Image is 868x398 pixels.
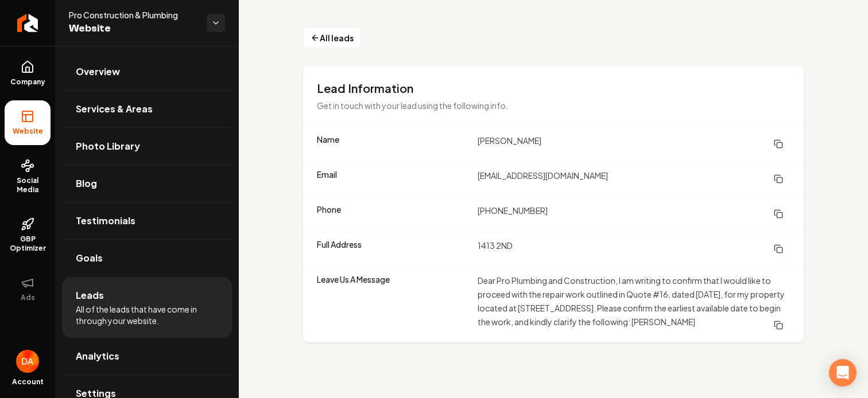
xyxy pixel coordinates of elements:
[17,14,38,32] img: Rebolt Logo
[317,169,468,189] dt: Email
[76,288,104,302] span: Leads
[5,235,51,253] span: GBP Optimizer
[62,202,232,239] a: Testimonials
[317,204,468,224] dt: Phone
[76,139,140,153] span: Photo Library
[478,134,790,154] dd: [PERSON_NAME]
[320,32,354,44] span: All leads
[478,204,790,224] dd: [PHONE_NUMBER]
[76,303,218,326] span: All of the leads that have come in through your website.
[76,102,153,116] span: Services & Areas
[69,21,197,37] span: Website
[317,274,468,335] dt: Leave Us A Message
[5,267,51,311] button: Ads
[16,293,40,302] span: Ads
[317,134,468,154] dt: Name
[69,9,197,21] span: Pro Construction & Plumbing
[76,214,135,228] span: Testimonials
[317,239,468,259] dt: Full Address
[16,350,39,373] img: Dakota Andekin
[76,349,119,363] span: Analytics
[62,165,232,202] a: Blog
[12,377,44,387] span: Account
[5,150,51,204] a: Social Media
[5,208,51,262] a: GBP Optimizer
[62,53,232,90] a: Overview
[62,240,232,276] a: Goals
[62,128,232,165] a: Photo Library
[62,91,232,127] a: Services & Areas
[62,338,232,374] a: Analytics
[76,177,97,190] span: Blog
[6,77,50,87] span: Company
[317,80,790,96] h3: Lead Information
[8,127,48,136] span: Website
[303,28,361,48] button: All leads
[478,239,790,259] dd: 1413 2ND
[317,99,703,112] p: Get in touch with your lead using the following info.
[829,359,857,387] div: Open Intercom Messenger
[16,350,39,373] button: Open user button
[5,51,51,96] a: Company
[5,176,51,194] span: Social Media
[478,169,790,189] dd: [EMAIL_ADDRESS][DOMAIN_NAME]
[76,65,120,79] span: Overview
[76,251,103,265] span: Goals
[478,274,790,335] dd: Dear Pro Plumbing and Construction, I am writing to confirm that I would like to proceed with the...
